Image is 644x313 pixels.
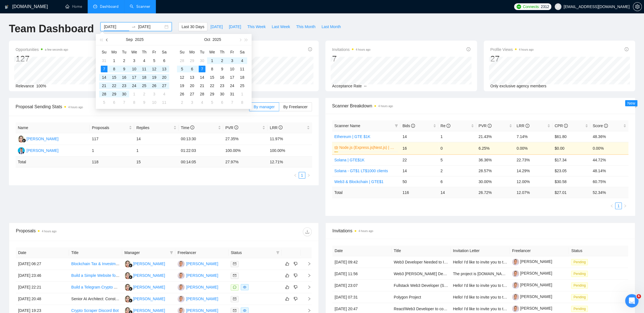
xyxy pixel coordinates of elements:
iframe: Intercom live chat [625,294,638,307]
th: Mo [109,48,119,56]
div: 31 [101,57,107,64]
th: Sa [159,48,169,56]
span: Profile Views [490,46,534,53]
span: Connects: [523,4,539,10]
th: We [207,48,217,56]
td: 2025-09-29 [187,56,197,65]
span: like [285,285,289,289]
button: like [284,260,291,267]
td: 2025-09-23 [119,82,129,90]
td: 2025-09-05 [149,56,159,65]
a: VK[PERSON_NAME] [178,296,218,301]
img: VK [178,260,185,267]
td: 2025-09-13 [159,65,169,73]
a: Node.js (Express.js|Nest.js) | GTE$1K [339,144,397,151]
td: 2025-10-02 [217,56,227,65]
div: 14 [101,74,107,81]
td: 2025-09-20 [159,73,169,82]
div: 16 [121,74,127,81]
td: 2025-10-01 [207,56,217,65]
div: 13 [189,74,195,81]
td: 2025-09-09 [119,65,129,73]
span: to [131,24,136,29]
div: 18 [239,74,245,81]
th: Tu [197,48,207,56]
span: filter [395,124,398,127]
a: DL[PERSON_NAME] [18,148,58,152]
button: [DATE] [226,22,244,31]
td: 2025-09-12 [149,65,159,73]
button: like [284,284,291,290]
a: React/Web3 Developer to complete DEX Project [394,307,478,311]
span: Invitations [332,46,370,53]
td: 2025-10-01 [129,90,139,98]
span: setting [633,4,641,9]
a: Solana - GT$1 LT$1000 clients [334,169,388,173]
div: [PERSON_NAME] [133,296,165,302]
span: 6 [636,294,641,299]
div: 17 [131,74,137,81]
span: Only exclusive agency members [490,84,547,88]
th: Sa [237,48,247,56]
a: VW[PERSON_NAME] [124,296,165,301]
td: 2025-09-28 [177,56,187,65]
td: 2025-10-24 [227,82,237,90]
div: 18 [141,74,148,81]
a: homeHome [65,4,82,9]
span: [DATE] [229,24,241,30]
img: DL [18,147,25,154]
span: right [623,204,627,208]
span: Relevance [16,84,34,88]
span: Last Week [272,24,290,30]
button: like [284,272,291,279]
span: download [303,230,311,234]
div: 6 [161,57,168,64]
button: dislike [292,295,299,302]
span: 100% [36,84,46,88]
div: [PERSON_NAME] [186,284,218,290]
td: 2025-09-30 [119,90,129,98]
div: 7 [332,53,370,64]
a: 1 [299,172,305,178]
div: [PERSON_NAME] [186,272,218,279]
img: gigradar-bm.png [129,299,132,302]
span: filter [169,248,174,257]
a: searchScanner [130,4,150,9]
div: 5 [151,57,158,64]
td: 2025-10-06 [187,65,197,73]
td: 2025-10-17 [227,73,237,82]
time: 4 hours ago [356,48,370,51]
th: We [129,48,139,56]
span: Dashboard [100,4,119,9]
img: c19O_M3waDQ5x_4i0khf7xq_LhlY3NySNefe3tjQuUWysBxvxeOhKW84bhf0RYZQUF [512,294,519,300]
div: 15 [209,74,215,81]
img: upwork-logo.png [517,4,521,9]
span: Acceptance Rate [332,84,362,88]
button: dislike [292,260,299,267]
th: Mo [187,48,197,56]
a: Ethereum | GTE $1K [334,134,370,139]
a: Web3 Developer Needed to Improve Existing Job Marketplace (Solana &#43; MERN) [394,260,541,264]
td: 2025-10-08 [207,65,217,73]
td: 2025-10-04 [237,56,247,65]
div: 15 [111,74,117,81]
span: [DATE] [210,24,223,30]
time: a few seconds ago [45,48,68,51]
span: info-circle [625,47,628,51]
div: 4 [141,57,148,64]
div: 25 [239,82,245,89]
img: VW [124,295,131,302]
td: 2025-10-10 [227,65,237,73]
span: filter [276,251,279,254]
div: 21 [199,82,205,89]
a: Pending [571,295,590,299]
td: 2025-10-12 [177,73,187,82]
img: gigradar-bm.png [129,263,132,267]
time: 4 hours ago [519,48,534,51]
img: c19O_M3waDQ5x_4i0khf7xq_LhlY3NySNefe3tjQuUWysBxvxeOhKW84bhf0RYZQUF [512,270,519,277]
div: [PERSON_NAME] [133,261,165,267]
span: mail [233,262,236,265]
div: [PERSON_NAME] [133,284,165,290]
div: [PERSON_NAME] [186,261,218,267]
td: 2025-09-06 [159,56,169,65]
